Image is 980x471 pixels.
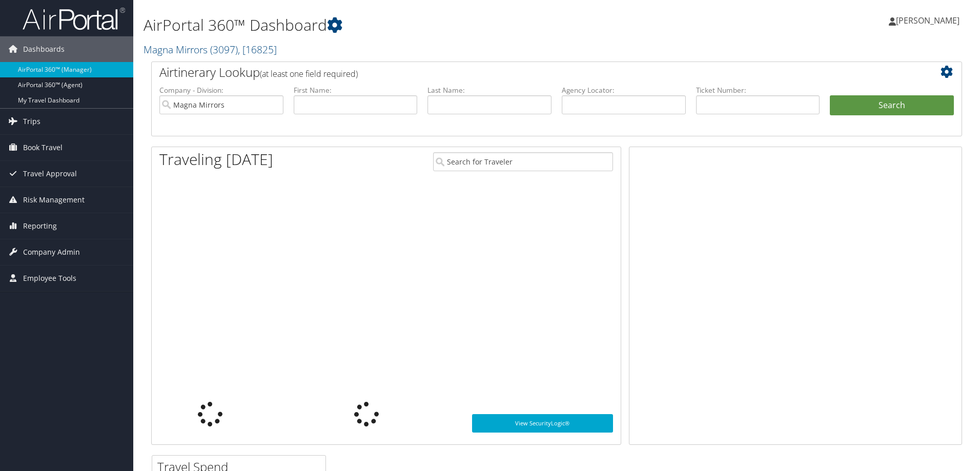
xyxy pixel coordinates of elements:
[889,5,970,36] a: [PERSON_NAME]
[144,43,277,56] a: Magna Mirrors
[23,36,65,62] span: Dashboards
[696,85,820,95] label: Ticket Number:
[562,85,686,95] label: Agency Locator:
[23,109,40,134] span: Trips
[238,43,277,56] span: , [ 16825 ]
[472,414,613,433] a: View SecurityLogic®
[159,149,273,170] h1: Traveling [DATE]
[23,161,77,187] span: Travel Approval
[427,85,552,95] label: Last Name:
[159,64,886,81] h2: Airtinerary Lookup
[260,68,358,79] span: (at least one field required)
[210,43,238,56] span: ( 3097 )
[830,95,954,116] button: Search
[144,14,695,36] h1: AirPortal 360™ Dashboard
[23,187,85,213] span: Risk Management
[294,85,418,95] label: First Name:
[23,7,125,31] img: airportal-logo.png
[896,15,959,26] span: [PERSON_NAME]
[23,135,63,160] span: Book Travel
[23,239,80,265] span: Company Admin
[159,85,283,95] label: Company - Division:
[23,213,57,239] span: Reporting
[433,152,613,171] input: Search for Traveler
[23,265,76,291] span: Employee Tools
